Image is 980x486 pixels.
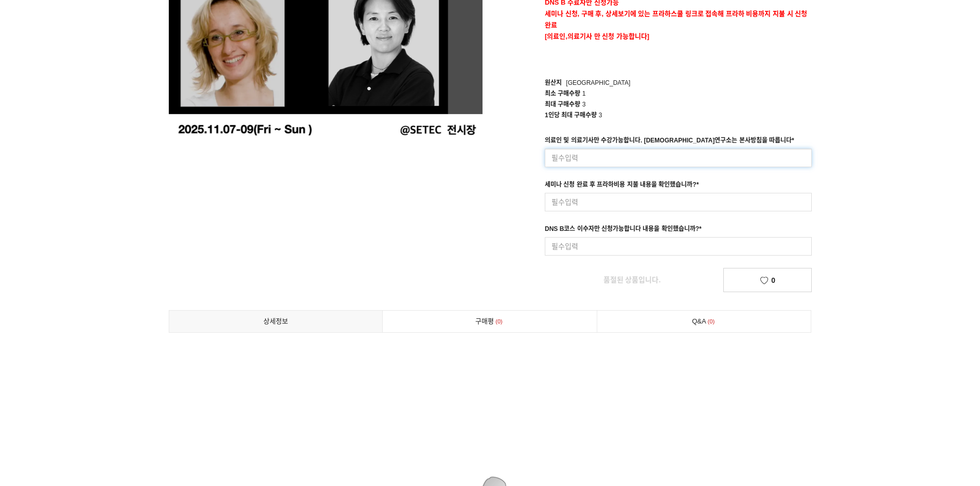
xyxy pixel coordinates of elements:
span: 0 [494,316,504,327]
a: Q&A0 [597,311,811,332]
strong: 세미나 신청, 구매 후, 상세보기에 있는 프라하스쿨 링크로 접속해 프라하 비용까지 지불 시 신청완료 [545,10,807,29]
div: 세미나 신청 완료 후 프라하비용 지불 내용을 확인했습니까? [545,179,699,193]
span: 최대 구매수량 [545,101,580,108]
a: 0 [723,268,812,292]
span: 0 [706,316,717,327]
div: DNS B코스 이수자만 신청가능합니다 내용을 확인했습니까? [545,224,702,237]
input: 필수입력 [545,149,812,167]
input: 필수입력 [545,237,812,256]
span: 품절된 상품입니다. [603,276,661,284]
span: 최소 구매수량 [545,90,580,97]
span: [GEOGRAPHIC_DATA] [566,79,630,86]
span: 0 [771,276,775,284]
a: 상세정보 [169,311,383,332]
span: 원산지 [545,79,562,86]
span: 1 [582,90,586,97]
div: 의료인 및 의료기사만 수강가능합니다. [DEMOGRAPHIC_DATA]연구소는 본사방침을 따릅니다 [545,135,794,149]
span: 3 [599,112,602,119]
span: 1인당 최대 구매수량 [545,112,597,119]
strong: [의료인,의료기사 만 신청 가능합니다] [545,32,649,40]
span: 3 [582,101,586,108]
a: 구매평0 [383,311,597,332]
input: 필수입력 [545,193,812,211]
